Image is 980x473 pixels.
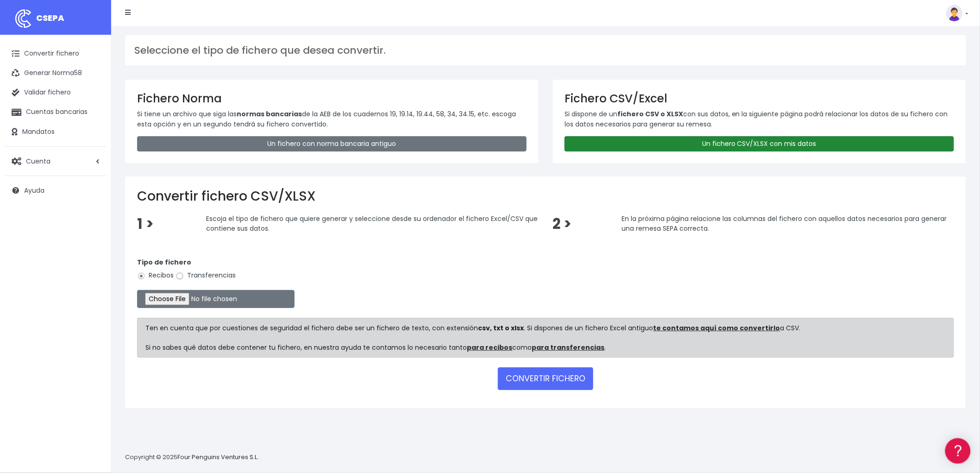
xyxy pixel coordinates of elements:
span: Ayuda [24,186,44,195]
a: Un fichero CSV/XLSX con mis datos [565,136,954,151]
h2: Convertir fichero CSV/XLSX [137,189,954,204]
a: Four Penguins Ventures S.L. [177,453,258,461]
div: Programadores [9,222,176,231]
span: 2 > [553,214,572,234]
a: Formatos [9,117,176,132]
strong: normas bancarias [237,109,302,119]
a: Cuentas bancarias [5,102,107,122]
a: API [9,237,176,251]
button: CONVERTIR FICHERO [498,367,593,390]
strong: fichero CSV o XLSX [617,109,683,119]
a: POWERED BY ENCHANT [127,267,178,276]
a: Información general [9,79,176,93]
span: 1 > [137,214,154,234]
a: Un fichero con norma bancaria antiguo [137,136,527,151]
label: Transferencias [176,271,236,280]
div: Información general [9,64,176,73]
p: Si tiene un archivo que siga las de la AEB de los cuadernos 19, 19.14, 19.44, 58, 34, 34.15, etc.... [137,109,527,130]
img: logo [12,7,35,30]
a: Ayuda [5,181,107,200]
h3: Fichero Norma [137,92,527,105]
div: Facturación [9,184,176,193]
span: CSEPA [36,12,64,24]
img: profile [946,5,963,21]
div: Convertir ficheros [9,102,176,111]
h3: Seleccione el tipo de fichero que desea convertir. [134,44,957,57]
a: Problemas habituales [9,132,176,146]
a: Cuenta [5,151,107,171]
a: te contamos aquí como convertirlo [653,323,780,333]
div: Ten en cuenta que por cuestiones de seguridad el fichero debe ser un fichero de texto, con extens... [137,318,954,358]
button: Contáctanos [9,248,176,264]
a: para recibos [467,343,513,352]
p: Copyright © 2025 . [125,453,260,462]
a: General [9,199,176,213]
label: Recibos [137,271,174,280]
strong: Tipo de fichero [137,258,191,267]
a: para transferencias [532,343,605,352]
span: Escoja el tipo de fichero que quiere generar y seleccione desde su ordenador el fichero Excel/CSV... [206,214,538,233]
h3: Fichero CSV/Excel [565,92,954,105]
a: Mandatos [5,122,107,142]
a: Convertir fichero [5,44,107,63]
a: Validar fichero [5,83,107,102]
span: En la próxima página relacione las columnas del fichero con aquellos datos necesarios para genera... [622,214,947,233]
a: Perfiles de empresas [9,160,176,175]
span: Cuenta [26,156,50,165]
p: Si dispone de un con sus datos, en la siguiente página podrá relacionar los datos de su fichero c... [565,109,954,130]
strong: csv, txt o xlsx [478,323,524,333]
a: Generar Norma58 [5,63,107,83]
a: Videotutoriales [9,146,176,160]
